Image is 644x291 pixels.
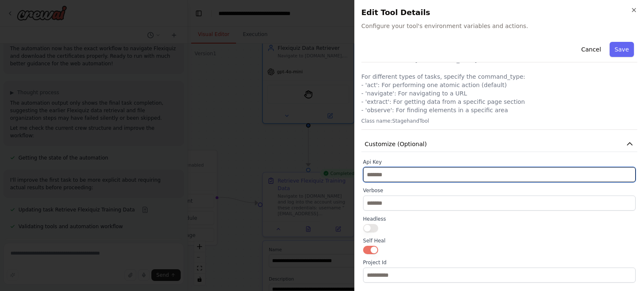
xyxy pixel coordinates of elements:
[361,22,637,30] span: Configure your tool's environment variables and actions.
[365,140,427,148] span: Customize (Optional)
[363,159,636,165] label: Api Key
[363,216,636,222] label: Headless
[361,118,637,124] p: Class name: StagehandTool
[361,136,637,152] button: Customize (Optional)
[610,42,634,57] button: Save
[576,42,606,57] button: Cancel
[363,187,636,194] label: Verbose
[363,237,636,244] label: Self Heal
[361,7,637,18] h2: Edit Tool Details
[363,259,636,266] label: Project Id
